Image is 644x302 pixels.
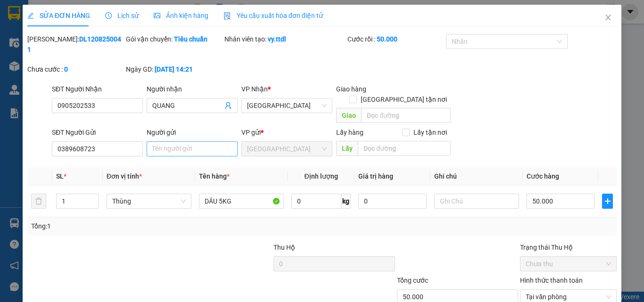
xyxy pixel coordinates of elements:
[147,84,238,94] div: Người nhận
[526,257,611,271] span: Chưa thu
[410,127,451,138] span: Lấy tận nơi
[604,14,612,21] span: close
[155,65,193,73] b: [DATE] 14:21
[241,85,268,93] span: VP Nhận
[126,34,223,44] div: Gói vận chuyển:
[154,12,208,19] span: Ảnh kiện hàng
[224,34,346,44] div: Nhân viên tạo:
[105,12,139,19] span: Lịch sử
[7,60,22,70] span: CR :
[126,64,223,74] div: Ngày GD:
[341,194,351,209] span: kg
[110,41,206,54] div: 0905202533
[430,167,523,186] th: Ghi chú
[336,85,366,93] span: Giao hàng
[107,172,142,180] span: Đơn vị tính
[31,221,249,231] div: Tổng: 1
[357,94,451,105] span: [GEOGRAPHIC_DATA] tận nơi
[358,172,393,180] span: Giá trị hàng
[64,65,68,73] b: 0
[347,34,444,44] div: Cước rồi :
[31,194,46,209] button: delete
[304,172,338,180] span: Định lượng
[112,194,186,208] span: Thùng
[358,141,451,156] input: Dọc đường
[27,34,124,55] div: [PERSON_NAME]:
[110,29,206,41] div: QUANG
[520,242,617,253] div: Trạng thái Thu Hộ
[56,172,64,180] span: SL
[247,142,327,156] span: Đà Lạt
[52,127,143,138] div: SĐT Người Gửi
[154,12,160,19] span: picture
[27,12,34,19] span: edit
[336,129,363,136] span: Lấy hàng
[247,98,327,113] span: Đà Nẵng
[273,244,295,251] span: Thu Hộ
[397,277,428,284] span: Tổng cước
[434,194,519,209] input: Ghi Chú
[147,127,238,138] div: Người gửi
[8,29,104,42] div: 0389608723
[199,172,230,180] span: Tên hàng
[223,12,323,19] span: Yêu cầu xuất hóa đơn điện tử
[174,35,207,43] b: Tiêu chuẩn
[52,84,143,94] div: SĐT Người Nhận
[224,102,232,109] span: user-add
[377,35,397,43] b: 50.000
[527,172,559,180] span: Cước hàng
[199,194,284,209] input: VD: Bàn, Ghế
[520,277,583,284] label: Hình thức thanh toán
[336,108,361,123] span: Giao
[105,12,112,19] span: clock-circle
[223,12,231,20] img: icon
[7,59,105,71] div: 50.000
[603,197,612,205] span: plus
[268,35,286,43] b: vy.ttdl
[8,8,23,18] span: Gửi:
[595,5,621,31] button: Close
[110,8,133,18] span: Nhận:
[361,108,451,123] input: Dọc đường
[8,8,104,29] div: [GEOGRAPHIC_DATA]
[602,194,613,209] button: plus
[336,141,358,156] span: Lấy
[27,64,124,74] div: Chưa cước :
[110,8,206,29] div: [GEOGRAPHIC_DATA]
[27,12,90,19] span: SỬA ĐƠN HÀNG
[241,127,332,138] div: VP gửi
